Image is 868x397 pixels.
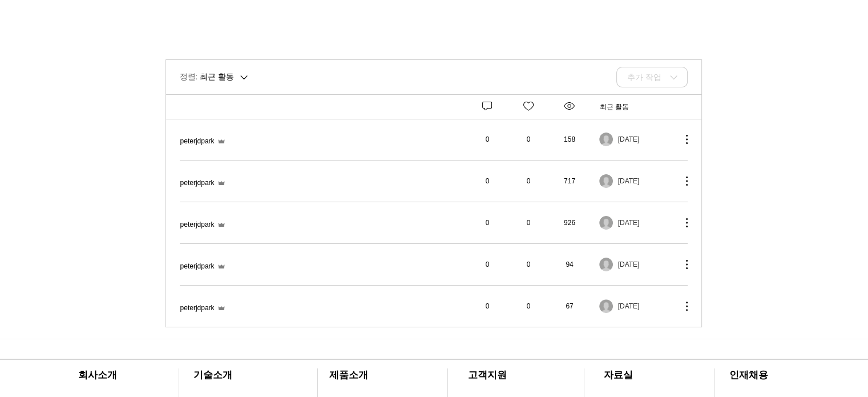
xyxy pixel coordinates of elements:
[599,216,673,230] div: Navigate to most recent activity
[217,220,226,229] svg: 운영자
[180,303,215,312] span: peterjdpark
[737,348,868,397] iframe: Wix Chat
[464,202,505,243] td: 0
[180,137,226,146] a: peterjdpark운영자
[193,370,232,380] span: ​기술소개
[522,99,535,113] svg: 반응
[200,72,234,82] span: 최근 활동
[505,119,546,160] td: 0
[616,67,688,87] button: 추가 작업
[180,220,226,229] a: peterjdpark운영자
[505,244,546,285] td: 0
[599,133,673,146] div: Navigate to most recent activity
[464,119,505,160] td: 0
[505,286,546,327] td: 0
[217,262,226,271] svg: 운영자
[566,302,573,310] span: 67
[180,178,215,187] span: peterjdpark
[674,174,688,188] button: 추가 작업
[180,262,215,271] span: peterjdpark
[564,135,575,143] span: 158
[617,135,639,143] span: [DATE]
[180,178,226,187] a: peterjdpark운영자
[599,258,673,271] div: Navigate to most recent activity
[217,178,226,187] svg: 운영자
[464,161,505,202] td: 0
[627,73,661,82] span: 추가 작업
[729,370,768,380] span: ​인재채용
[329,370,368,380] span: ​제품소개
[674,258,688,271] button: 추가 작업
[599,174,673,188] div: Navigate to most recent activity
[505,202,546,243] td: 0
[674,216,688,230] button: 추가 작업
[180,137,215,146] span: peterjdpark
[674,133,688,146] button: 추가 작업
[180,72,198,82] span: 정렬:
[180,262,226,271] a: peterjdpark운영자
[217,137,226,146] svg: 운영자
[587,95,673,119] th: 최근 활동
[505,161,546,202] td: 0
[180,303,226,312] a: peterjdpark운영자
[180,70,250,84] button: 정렬:
[564,219,575,227] span: 926
[617,177,639,185] span: [DATE]
[464,244,505,285] td: 0
[617,302,639,310] span: [DATE]
[617,219,639,227] span: [DATE]
[217,303,226,312] svg: 운영자
[604,370,633,380] span: ​자료실
[180,220,215,229] span: peterjdpark
[599,299,673,313] div: Navigate to most recent activity
[468,370,507,380] span: ​고객지원
[564,177,575,185] span: 717
[674,299,688,313] button: 추가 작업
[78,370,117,380] span: ​회사소개
[566,260,573,268] span: 94
[464,286,505,327] td: 0
[617,260,639,268] span: [DATE]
